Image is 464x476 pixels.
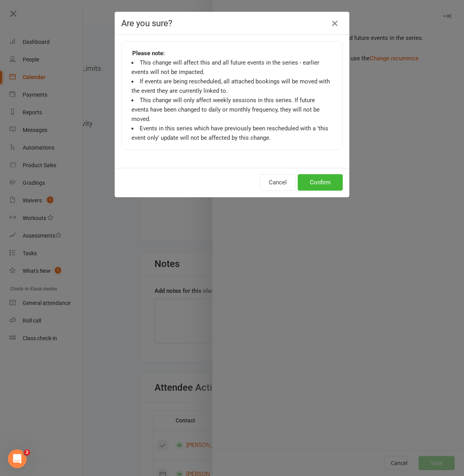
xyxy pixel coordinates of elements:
[260,174,296,191] button: Cancel
[131,77,333,96] li: If events are being rescheduled, all attached bookings will be moved with the event they are curr...
[24,449,30,456] span: 2
[121,18,343,28] h4: Are you sure?
[131,124,333,142] li: Events in this series which have previously been rescheduled with a 'this event only' update will...
[298,174,343,191] button: Confirm
[131,96,333,124] li: This change will only affect weekly sessions in this series. If future events have been changed t...
[131,58,333,77] li: This change will affect this and all future events in the series - earlier events will not be imp...
[132,49,165,58] strong: Please note:
[8,449,27,468] iframe: Intercom live chat
[329,17,341,30] button: Close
